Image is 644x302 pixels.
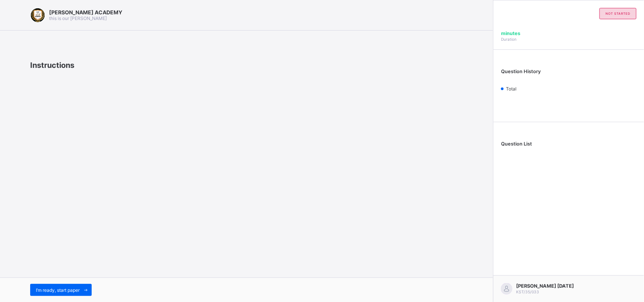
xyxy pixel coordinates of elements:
span: this is our [PERSON_NAME] [49,15,107,21]
span: not started [606,12,630,15]
span: I’m ready, start paper [36,287,80,293]
span: Instructions [30,61,74,70]
span: KST/35/033 [516,290,539,294]
span: Question List [501,141,532,147]
span: minutes [501,31,520,36]
span: Total [506,86,516,92]
span: Duration [501,37,516,41]
span: Question History [501,69,541,74]
span: [PERSON_NAME] ACADEMY [49,9,122,15]
span: [PERSON_NAME] [DATE] [516,283,574,289]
